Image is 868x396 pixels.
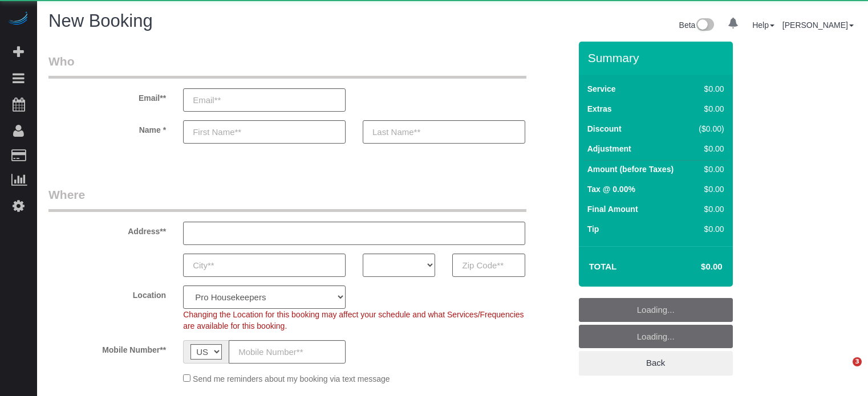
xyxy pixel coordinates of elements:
[587,143,631,154] label: Adjustment
[183,310,524,330] span: Changing the Location for this booking may affect your schedule and what Services/Frequencies are...
[363,120,525,144] input: Last Name**
[40,340,175,356] label: Mobile Number**
[193,374,390,383] span: Send me reminders about my booking via text message
[587,203,638,215] label: Final Amount
[694,123,724,134] div: ($0.00)
[829,357,857,385] iframe: Intercom live chat
[587,83,616,95] label: Service
[587,183,635,195] label: Tax @ 0.00%
[579,351,733,375] a: Back
[589,262,617,271] strong: Total
[694,83,724,95] div: $0.00
[587,223,599,235] label: Tip
[694,103,724,115] div: $0.00
[694,183,724,195] div: $0.00
[679,21,715,30] a: Beta
[694,164,724,175] div: $0.00
[695,18,714,33] img: New interface
[588,51,727,64] h3: Summary
[587,123,622,134] label: Discount
[48,53,526,79] legend: Who
[183,120,346,144] input: First Name**
[782,21,854,30] a: [PERSON_NAME]
[694,203,724,215] div: $0.00
[694,143,724,154] div: $0.00
[40,285,175,301] label: Location
[853,357,862,366] span: 3
[667,262,722,272] h4: $0.00
[587,103,612,115] label: Extras
[48,186,526,212] legend: Where
[40,120,175,136] label: Name *
[694,223,724,235] div: $0.00
[752,21,774,30] a: Help
[452,254,525,277] input: Zip Code**
[229,340,346,364] input: Mobile Number**
[7,11,30,27] img: Automaid Logo
[48,11,153,31] span: New Booking
[587,164,674,175] label: Amount (before Taxes)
